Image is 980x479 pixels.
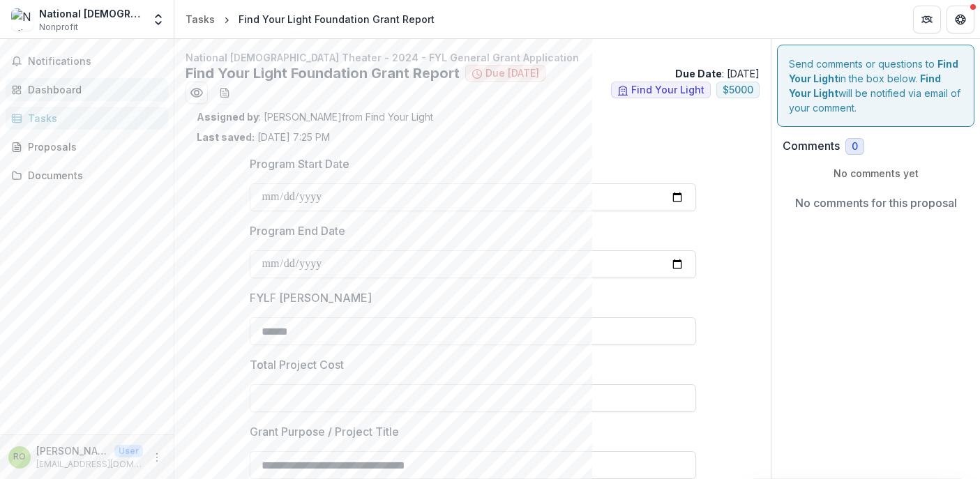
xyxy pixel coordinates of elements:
a: Documents [6,164,168,187]
div: Proposals [28,139,157,154]
strong: Assigned by [197,111,259,123]
button: download-word-button [213,82,236,104]
strong: Last saved: [197,131,255,143]
p: : [DATE] [675,66,760,81]
strong: Due Date [675,68,722,79]
div: Find Your Light Foundation Grant Report [239,12,435,26]
p: No comments yet [783,166,969,181]
h2: Comments [783,139,840,153]
div: Send comments or questions to in the box below. will be notified via email of your comment. [777,45,974,127]
button: Notifications [6,50,168,73]
button: Get Help [947,6,974,33]
div: Dashboard [28,82,157,97]
p: User [114,445,143,457]
a: Proposals [6,135,168,158]
div: Documents [28,168,157,183]
p: Program Start Date [250,155,349,172]
p: Program End Date [250,222,345,239]
p: : [PERSON_NAME] from Find Your Light [197,109,748,124]
div: National [DEMOGRAPHIC_DATA] Theater [39,6,143,21]
span: Due [DATE] [485,68,539,79]
p: [DATE] 7:25 PM [197,130,330,144]
span: 0 [852,141,858,153]
span: $ 5000 [723,84,753,96]
p: National [DEMOGRAPHIC_DATA] Theater - 2024 - FYL General Grant Application [186,50,760,65]
h2: Find Your Light Foundation Grant Report [186,65,460,82]
p: Grant Purpose / Project Title [250,423,399,440]
img: National Queer Theater [11,8,33,31]
button: Partners [913,6,941,33]
a: Tasks [6,107,168,130]
nav: breadcrumb [180,9,440,29]
button: Open entity switcher [149,6,168,33]
div: Tasks [28,111,157,126]
p: [EMAIL_ADDRESS][DOMAIN_NAME] [36,458,143,471]
div: Tasks [186,12,215,26]
span: Find Your Light [631,84,704,96]
a: Tasks [180,9,220,29]
p: No comments for this proposal [795,195,957,211]
button: More [149,449,165,466]
button: Preview ec37d249-103d-4125-90e0-ef5b3b5c1bc5.pdf [186,82,208,104]
span: Notifications [28,56,163,68]
div: Rose Orser [13,453,26,462]
p: FYLF [PERSON_NAME] [250,289,372,306]
p: [PERSON_NAME] [36,443,109,458]
a: Dashboard [6,78,168,101]
span: Nonprofit [39,21,78,33]
p: Total Project Cost [250,356,344,373]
